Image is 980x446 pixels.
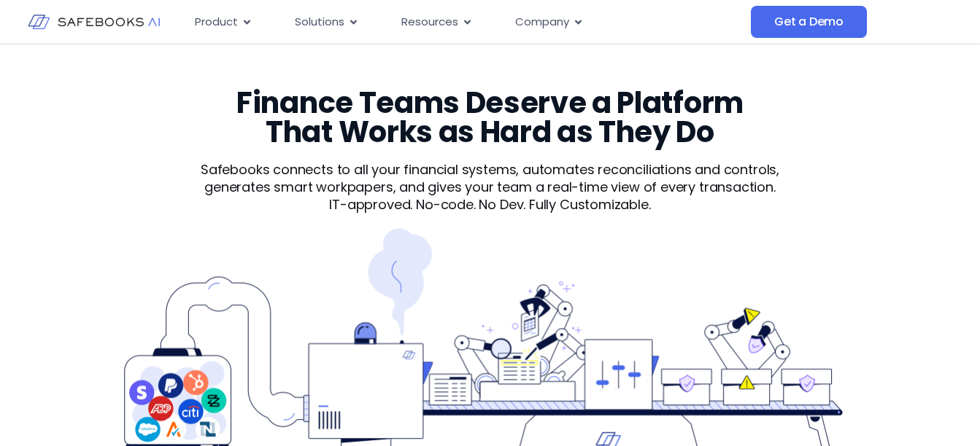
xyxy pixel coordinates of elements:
[208,88,771,146] h3: Finance Teams Deserve a Platform That Works as Hard as They Do
[515,14,569,31] span: Company
[401,14,458,31] span: Resources
[195,14,238,31] span: Product
[183,8,751,36] div: Menu Toggle
[295,14,344,31] span: Solutions
[751,6,867,38] a: Get a Demo
[175,161,805,196] p: Safebooks connects to all your financial systems, automates reconciliations and controls, generat...
[175,196,805,214] p: IT-approved. No-code. No Dev. Fully Customizable.
[774,15,844,29] span: Get a Demo
[183,8,751,36] nav: Menu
